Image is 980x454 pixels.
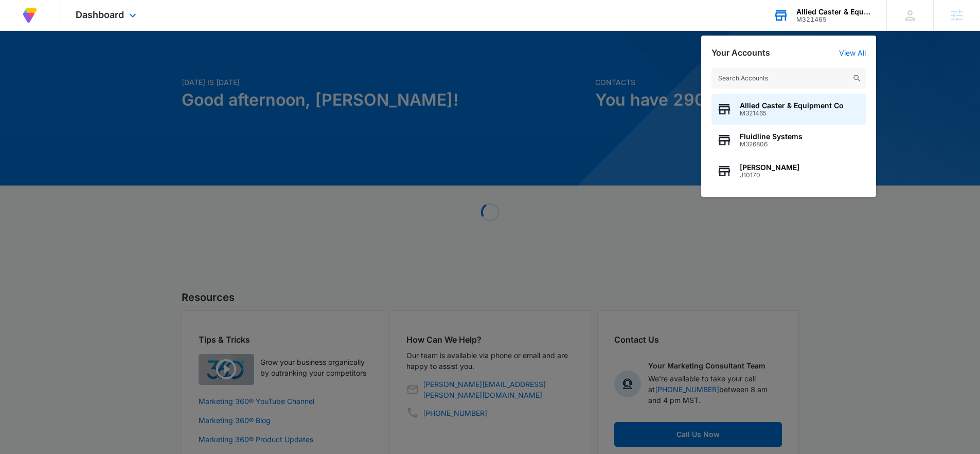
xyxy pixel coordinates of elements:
[21,6,39,25] img: Volusion
[711,156,866,187] button: [PERSON_NAME]J10170
[740,172,799,179] span: J10170
[740,132,803,141] span: Fluidline Systems
[711,94,866,125] button: Allied Caster & Equipment CoM321465
[740,163,799,172] span: [PERSON_NAME]
[839,48,866,57] a: View All
[740,102,844,110] span: Allied Caster & Equipment Co
[711,48,770,58] h2: Your Accounts
[796,8,871,16] div: account name
[740,110,844,117] span: M321465
[796,16,871,23] div: account id
[740,141,803,148] span: M326806
[76,9,124,20] span: Dashboard
[711,68,866,89] input: Search Accounts
[711,125,866,156] button: Fluidline SystemsM326806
